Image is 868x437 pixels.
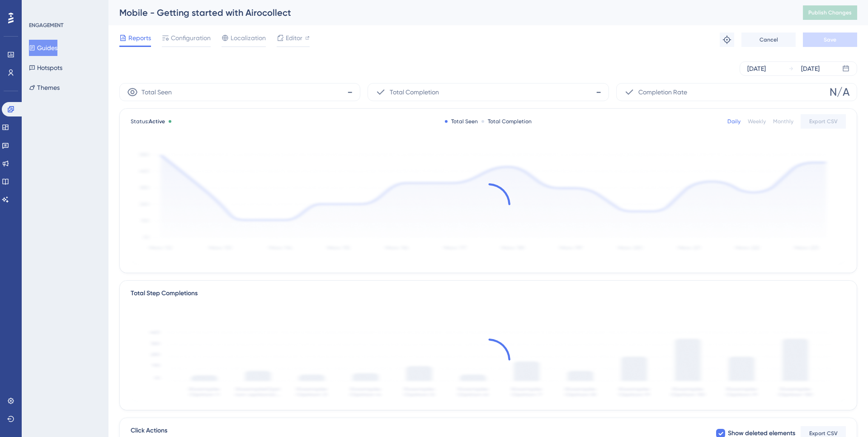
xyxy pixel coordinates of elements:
button: Hotspots [29,60,62,76]
div: Mobile - Getting started with Airocollect [119,6,780,19]
div: Total Step Completions [131,288,198,299]
span: Total Completion [390,87,439,98]
button: Publish Changes [803,5,857,20]
button: Export CSV [801,114,846,129]
span: Configuration [171,33,211,43]
span: - [596,85,601,99]
div: Total Completion [481,118,532,125]
div: Monthly [773,118,793,125]
div: Daily [727,118,741,125]
span: Export CSV [809,430,838,437]
span: Status: [131,118,165,125]
span: Publish Changes [808,9,852,16]
span: Export CSV [809,118,838,125]
span: Localization [231,33,266,43]
span: N/A [830,85,849,99]
button: Guides [29,40,57,56]
span: - [347,85,353,99]
span: Reports [128,33,151,43]
div: [DATE] [801,63,820,74]
span: Completion Rate [638,87,687,98]
div: ENGAGEMENT [29,22,63,29]
span: Cancel [759,36,778,43]
button: Themes [29,79,60,96]
button: Cancel [741,33,796,47]
div: [DATE] [747,63,766,74]
span: Active [149,118,165,125]
span: Total Seen [142,87,172,98]
button: Save [803,33,857,47]
span: Save [824,36,836,43]
span: Editor [286,33,302,43]
div: Total Seen [445,118,478,125]
div: Weekly [748,118,766,125]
